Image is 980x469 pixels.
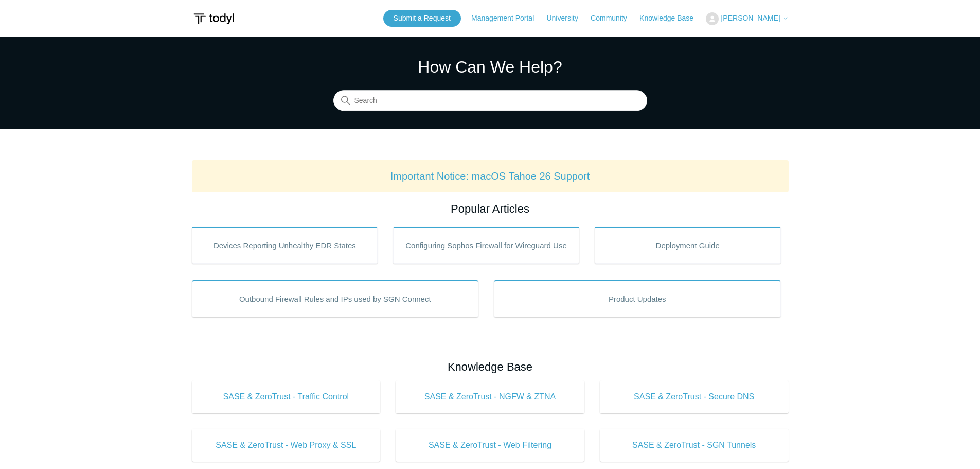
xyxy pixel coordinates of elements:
h2: Popular Articles [192,200,789,217]
a: SASE & ZeroTrust - NGFW & ZTNA [396,380,584,413]
span: SASE & ZeroTrust - Web Proxy & SSL [207,439,365,451]
a: SASE & ZeroTrust - Traffic Control [192,380,381,413]
h2: Knowledge Base [192,358,789,375]
input: Search [333,91,647,111]
a: Management Portal [471,13,544,24]
span: SASE & ZeroTrust - Web Filtering [411,439,569,451]
a: Submit a Request [383,10,461,27]
a: SASE & ZeroTrust - SGN Tunnels [600,429,789,462]
a: Outbound Firewall Rules and IPs used by SGN Connect [192,280,479,317]
a: SASE & ZeroTrust - Web Filtering [396,429,584,462]
h1: How Can We Help? [333,55,647,79]
a: Devices Reporting Unhealthy EDR States [192,227,378,264]
a: SASE & ZeroTrust - Secure DNS [600,380,789,413]
a: University [546,13,588,24]
a: SASE & ZeroTrust - Web Proxy & SSL [192,429,381,462]
a: Knowledge Base [639,13,704,24]
a: Configuring Sophos Firewall for Wireguard Use [393,227,579,264]
span: SASE & ZeroTrust - Secure DNS [615,391,773,403]
span: SASE & ZeroTrust - NGFW & ZTNA [411,391,569,403]
span: SASE & ZeroTrust - SGN Tunnels [615,439,773,451]
span: [PERSON_NAME] [721,14,780,22]
a: Community [591,13,637,24]
a: Deployment Guide [595,227,781,264]
button: [PERSON_NAME] [706,12,788,25]
a: Important Notice: macOS Tahoe 26 Support [390,170,590,182]
span: SASE & ZeroTrust - Traffic Control [207,391,365,403]
a: Product Updates [494,280,781,317]
img: Todyl Support Center Help Center home page [192,9,236,28]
